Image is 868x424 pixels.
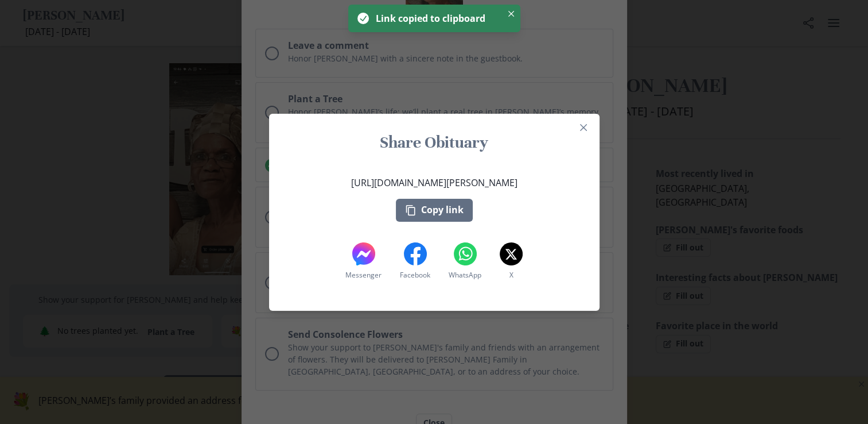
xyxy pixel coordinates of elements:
[449,270,481,280] span: WhatsApp
[400,270,430,280] span: Facebook
[343,240,384,283] button: Messenger
[446,240,484,283] button: WhatsApp
[497,240,525,283] button: X
[283,132,586,153] h1: Share Obituary
[509,270,513,280] span: X
[396,199,473,222] button: Copy link
[398,240,433,283] button: Facebook
[345,270,382,280] span: Messenger
[351,176,517,190] p: [URL][DOMAIN_NAME][PERSON_NAME]
[504,7,518,21] button: Close
[376,11,497,25] div: Link copied to clipboard
[574,118,593,137] button: Close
